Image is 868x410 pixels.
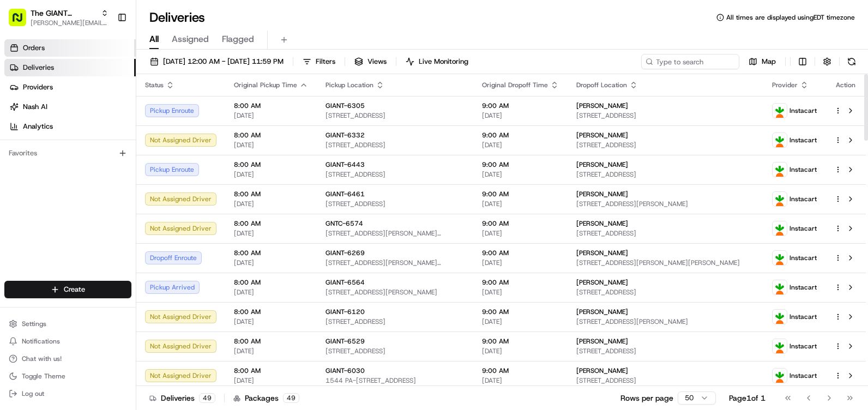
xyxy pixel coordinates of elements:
[11,104,31,124] img: 1736555255976-a54dd68f-1ca7-489b-9aae-adbdc363a1c4
[772,81,798,89] span: Provider
[482,160,559,169] span: 9:00 AM
[482,141,559,149] span: [DATE]
[773,221,787,236] img: profile_instacart_ahold_partner.png
[234,219,308,228] span: 8:00 AM
[773,280,787,294] img: profile_instacart_ahold_partner.png
[64,285,85,294] span: Create
[482,219,559,228] span: 9:00 AM
[163,57,284,67] span: [DATE] 12:00 AM - [DATE] 11:59 PM
[367,57,387,67] span: Views
[31,19,108,27] button: [PERSON_NAME][EMAIL_ADDRESS][DOMAIN_NAME]
[234,160,308,169] span: 8:00 AM
[789,371,817,380] span: Instacart
[482,278,559,287] span: 9:00 AM
[325,190,365,198] span: GIANT-6461
[482,288,559,297] span: [DATE]
[482,101,559,110] span: 9:00 AM
[325,131,365,140] span: GIANT-6332
[11,159,20,168] div: 📗
[576,317,755,326] span: [STREET_ADDRESS][PERSON_NAME]
[234,317,308,326] span: [DATE]
[325,278,365,287] span: GIANT-6564
[234,278,308,287] span: 8:00 AM
[844,54,859,69] button: Refresh
[482,249,559,257] span: 9:00 AM
[576,141,755,149] span: [STREET_ADDRESS]
[789,342,817,351] span: Instacart
[576,101,628,110] span: [PERSON_NAME]
[401,54,473,69] button: Live Monitoring
[88,154,179,173] a: 💻API Documentation
[482,200,559,208] span: [DATE]
[234,337,308,346] span: 8:00 AM
[482,170,559,179] span: [DATE]
[482,337,559,346] span: 9:00 AM
[325,288,465,297] span: [STREET_ADDRESS][PERSON_NAME]
[419,57,468,67] span: Live Monitoring
[576,229,755,238] span: [STREET_ADDRESS]
[316,57,335,67] span: Filters
[185,107,198,120] button: Start new chat
[789,165,817,174] span: Instacart
[22,158,83,169] span: Knowledge Base
[325,160,365,169] span: GIANT-6443
[576,337,628,346] span: [PERSON_NAME]
[22,372,65,381] span: Toggle Theme
[4,334,131,349] button: Notifications
[576,219,628,228] span: [PERSON_NAME]
[325,111,465,120] span: [STREET_ADDRESS]
[325,337,365,346] span: GIANT-6529
[234,307,308,316] span: 8:00 AM
[4,316,131,331] button: Settings
[298,54,340,69] button: Filters
[4,118,136,135] a: Analytics
[234,366,308,375] span: 8:00 AM
[482,307,559,316] span: 9:00 AM
[482,347,559,355] span: [DATE]
[325,101,365,110] span: GIANT-6305
[576,111,755,120] span: [STREET_ADDRESS]
[576,288,755,297] span: [STREET_ADDRESS]
[576,347,755,355] span: [STREET_ADDRESS]
[37,115,138,124] div: We're available if you need us!
[325,347,465,355] span: [STREET_ADDRESS]
[789,312,817,321] span: Instacart
[234,131,308,140] span: 8:00 AM
[744,54,781,69] button: Map
[325,170,465,179] span: [STREET_ADDRESS]
[576,200,755,208] span: [STREET_ADDRESS][PERSON_NAME]
[199,393,215,403] div: 49
[325,366,365,375] span: GIANT-6030
[325,258,465,267] span: [STREET_ADDRESS][PERSON_NAME][PERSON_NAME]
[482,376,559,385] span: [DATE]
[789,254,817,262] span: Instacart
[22,337,60,346] span: Notifications
[4,4,113,31] button: The GIANT Company[PERSON_NAME][EMAIL_ADDRESS][DOMAIN_NAME]
[145,81,164,89] span: Status
[22,354,62,363] span: Chat with us!
[234,111,308,120] span: [DATE]
[789,283,817,292] span: Instacart
[149,9,205,26] h1: Deliveries
[22,389,44,398] span: Log out
[234,200,308,208] span: [DATE]
[576,278,628,287] span: [PERSON_NAME]
[23,43,45,53] span: Orders
[773,369,787,383] img: profile_instacart_ahold_partner.png
[4,79,136,96] a: Providers
[4,144,131,162] div: Favorites
[4,59,136,76] a: Deliveries
[773,192,787,206] img: profile_instacart_ahold_partner.png
[234,170,308,179] span: [DATE]
[325,317,465,326] span: [STREET_ADDRESS]
[7,154,88,173] a: 📗Knowledge Base
[576,249,628,257] span: [PERSON_NAME]
[620,393,673,403] p: Rows per page
[234,376,308,385] span: [DATE]
[31,8,97,19] button: The GIANT Company
[482,131,559,140] span: 9:00 AM
[789,224,817,233] span: Instacart
[576,131,628,140] span: [PERSON_NAME]
[11,11,33,33] img: Nash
